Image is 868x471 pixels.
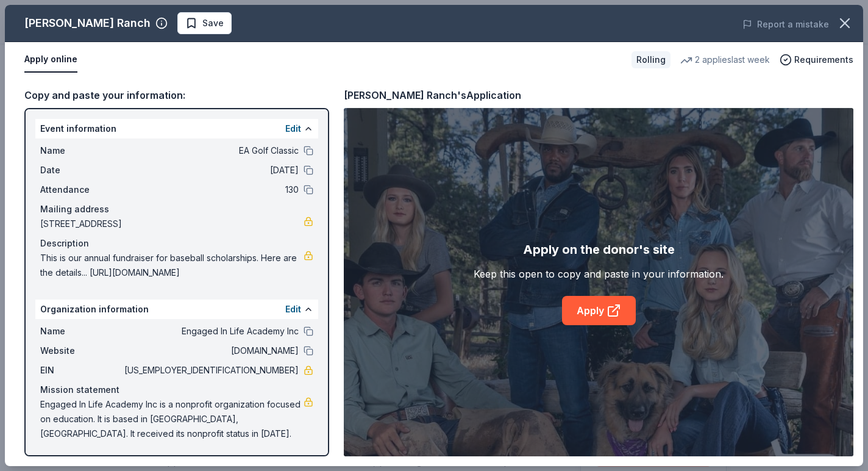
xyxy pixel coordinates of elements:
span: This is our annual fundraiser for baseball scholarships. Here are the details... [URL][DOMAIN_NAME] [40,251,304,280]
span: [US_EMPLOYER_IDENTIFICATION_NUMBER] [122,363,299,378]
span: EA Golf Classic [122,143,299,158]
div: Mailing address [40,202,313,217]
span: Attendance [40,182,122,197]
button: Save [177,12,232,34]
span: Date [40,163,122,178]
span: 130 [122,182,299,197]
span: Requirements [794,52,853,67]
div: Organization information [35,300,318,319]
span: Engaged In Life Academy Inc [122,324,299,339]
div: [PERSON_NAME] Ranch's Application [344,87,521,103]
div: 2 applies last week [680,52,770,67]
div: Description [40,236,313,251]
span: EIN [40,363,122,378]
div: Copy and paste your information: [24,87,329,103]
span: Website [40,343,122,358]
button: Requirements [780,52,853,67]
span: Name [40,324,122,339]
span: [STREET_ADDRESS] [40,217,304,231]
button: Edit [285,302,301,317]
button: Edit [285,121,301,136]
a: Apply [562,296,636,325]
button: Report a mistake [742,17,829,32]
div: Rolling [631,51,671,68]
button: Apply online [24,47,77,73]
span: [DOMAIN_NAME] [122,343,299,358]
div: Event information [35,119,318,138]
div: Mission statement [40,383,313,397]
span: Engaged In Life Academy Inc is a nonprofit organization focused on education. It is based in [GEO... [40,397,304,441]
span: Name [40,143,122,158]
div: Apply on the donor's site [523,240,675,259]
span: [DATE] [122,163,299,178]
div: Keep this open to copy and paste in your information. [474,267,724,281]
span: Save [202,16,224,31]
div: [PERSON_NAME] Ranch [24,13,151,33]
